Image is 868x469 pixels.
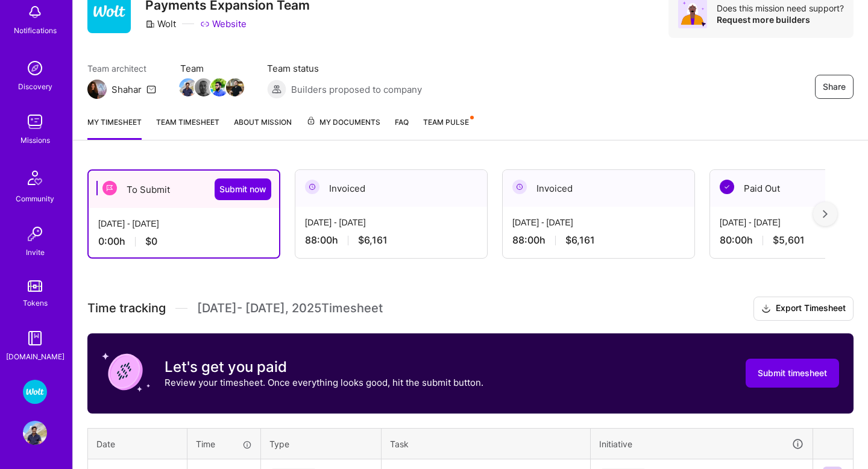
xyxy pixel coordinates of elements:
[196,438,252,450] div: Time
[16,192,54,205] div: Community
[261,428,382,459] th: Type
[720,180,734,194] img: Paid Out
[98,218,269,230] div: [DATE] - [DATE]
[23,326,47,350] img: guide book
[267,80,286,99] img: Builders proposed to company
[305,180,319,194] img: Invoiced
[23,380,47,404] img: Wolt - Fintech: Payments Expansion Team
[102,181,117,195] img: To Submit
[291,83,422,96] span: Builders proposed to company
[196,77,212,98] a: Team Member Avatar
[212,77,227,98] a: Team Member Avatar
[156,116,219,140] a: Team timesheet
[210,78,228,96] img: Team Member Avatar
[512,234,685,247] div: 88:00 h
[180,62,243,75] span: Team
[20,421,50,445] a: User Avatar
[20,380,50,404] a: Wolt - Fintech: Payments Expansion Team
[23,110,47,134] img: teamwork
[306,116,380,129] span: My Documents
[87,80,107,99] img: Team Architect
[358,234,388,247] span: $6,161
[746,359,839,388] button: Submit timesheet
[382,428,591,459] th: Task
[145,19,155,29] i: icon CompanyGray
[815,75,854,99] button: Share
[26,246,45,259] div: Invite
[180,77,196,98] a: Team Member Avatar
[88,428,187,459] th: Date
[512,216,685,229] div: [DATE] - [DATE]
[23,56,47,80] img: discovery
[165,376,483,389] p: Review your timesheet. Once everything looks good, hit the submit button.
[87,301,166,316] span: Time tracking
[6,350,64,363] div: [DOMAIN_NAME]
[23,222,47,246] img: Invite
[423,118,469,127] span: Team Pulse
[395,116,409,140] a: FAQ
[102,348,150,396] img: coin
[87,116,142,140] a: My timesheet
[565,234,595,247] span: $6,161
[215,178,271,200] button: Submit now
[512,180,527,194] img: Invoiced
[200,17,247,30] a: Website
[179,78,197,96] img: Team Member Avatar
[295,170,487,207] div: Invoiced
[503,170,694,207] div: Invoiced
[20,163,49,192] img: Community
[599,437,804,451] div: Initiative
[165,358,483,376] h3: Let's get you paid
[98,235,269,248] div: 0:00 h
[18,80,52,93] div: Discovery
[753,297,854,321] button: Export Timesheet
[112,83,142,96] div: Shahar
[20,134,50,146] div: Missions
[305,234,477,247] div: 88:00 h
[145,17,176,30] div: Wolt
[28,280,42,292] img: tokens
[227,77,243,98] a: Team Member Avatar
[773,234,805,247] span: $5,601
[305,216,477,229] div: [DATE] - [DATE]
[306,116,380,140] a: My Documents
[234,116,292,140] a: About Mission
[717,2,844,14] div: Does this mission need support?
[89,171,279,208] div: To Submit
[219,183,266,195] span: Submit now
[823,81,846,93] span: Share
[226,78,244,96] img: Team Member Avatar
[23,421,47,445] img: User Avatar
[758,367,827,379] span: Submit timesheet
[761,303,771,315] i: icon Download
[145,235,157,248] span: $0
[23,297,48,309] div: Tokens
[195,78,213,96] img: Team Member Avatar
[267,62,422,75] span: Team status
[717,14,844,25] div: Request more builders
[14,24,57,37] div: Notifications
[146,84,156,94] i: icon Mail
[87,62,156,75] span: Team architect
[823,210,828,218] img: right
[423,116,473,140] a: Team Pulse
[197,301,383,316] span: [DATE] - [DATE] , 2025 Timesheet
